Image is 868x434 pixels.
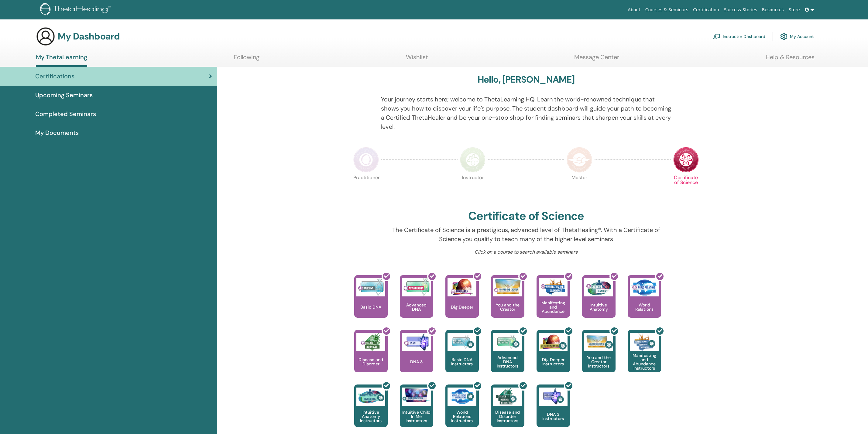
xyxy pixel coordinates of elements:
a: Instructor Dashboard [713,30,765,43]
p: Disease and Disorder [354,357,388,366]
p: The Certificate of Science is a prestigious, advanced level of ThetaHealing®. With a Certificate ... [381,225,671,244]
a: Message Center [574,53,619,65]
p: Instructor [460,175,485,201]
p: Manifesting and Abundance Instructors [628,353,661,370]
a: Dig Deeper Dig Deeper [445,275,479,330]
a: Certification [691,4,721,15]
img: Advanced DNA [402,278,431,296]
a: Advanced DNA Instructors Advanced DNA Instructors [491,330,524,384]
img: You and the Creator Instructors [584,333,613,351]
p: You and the Creator [491,303,524,311]
img: Dig Deeper Instructors [539,333,568,351]
h2: Certificate of Science [468,209,584,223]
a: Basic DNA Basic DNA [354,275,388,330]
a: Advanced DNA Advanced DNA [400,275,433,330]
img: Manifesting and Abundance [539,278,568,296]
h3: My Dashboard [58,31,120,42]
a: Help & Resources [766,53,815,65]
img: World Relations Instructors [448,388,476,406]
img: cog.svg [780,31,787,42]
img: logo.png [40,3,113,17]
p: Dig Deeper Instructors [537,357,570,366]
a: Wishlist [406,53,428,65]
p: Your journey starts here; welcome to ThetaLearning HQ. Learn the world-renowned technique that sh... [381,95,671,131]
img: DNA 3 [402,333,431,351]
img: You and the Creator [493,278,522,295]
img: Basic DNA [356,278,385,296]
span: Upcoming Seminars [35,91,93,100]
a: Resources [760,4,786,15]
p: Advanced DNA [400,303,433,311]
img: Disease and Disorder Instructors [493,388,522,406]
img: chalkboard-teacher.svg [713,34,720,39]
p: Manifesting and Abundance [537,301,570,313]
p: World Relations Instructors [445,410,479,423]
a: Success Stories [722,4,760,15]
span: My Documents [35,128,79,137]
a: Following [234,53,259,65]
a: Manifesting and Abundance Instructors Manifesting and Abundance Instructors [628,330,661,384]
p: Certificate of Science [673,175,699,201]
img: Intuitive Child In Me Instructors [402,388,431,402]
img: World Relations [630,278,659,296]
span: Completed Seminars [35,109,96,118]
a: You and the Creator Instructors You and the Creator Instructors [582,330,616,384]
img: Disease and Disorder [356,333,385,351]
a: Courses & Seminars [643,4,691,15]
img: DNA 3 Instructors [539,388,568,406]
a: My Account [780,30,814,43]
img: Instructor [460,147,485,173]
img: Master [567,147,592,173]
img: Advanced DNA Instructors [493,333,522,351]
img: Practitioner [353,147,379,173]
p: Intuitive Anatomy Instructors [354,410,388,423]
p: Intuitive Anatomy [582,303,616,311]
a: Intuitive Anatomy Intuitive Anatomy [582,275,616,330]
h3: Hello, [PERSON_NAME] [478,74,575,85]
a: About [625,4,643,15]
a: Store [786,4,802,15]
img: Intuitive Anatomy Instructors [356,388,385,406]
p: Disease and Disorder Instructors [491,410,524,423]
img: Certificate of Science [673,147,699,173]
p: Master [567,175,592,201]
img: Intuitive Anatomy [584,278,613,296]
p: World Relations [628,303,661,311]
p: Click on a course to search available seminars [381,248,671,256]
a: Basic DNA Instructors Basic DNA Instructors [445,330,479,384]
img: Manifesting and Abundance Instructors [630,333,659,351]
a: Manifesting and Abundance Manifesting and Abundance [537,275,570,330]
p: Dig Deeper [448,305,476,309]
a: Dig Deeper Instructors Dig Deeper Instructors [537,330,570,384]
img: Basic DNA Instructors [448,333,476,351]
p: Intuitive Child In Me Instructors [400,410,433,423]
p: Advanced DNA Instructors [491,355,524,368]
p: DNA 3 Instructors [537,412,570,421]
img: generic-user-icon.jpg [36,27,55,46]
a: My ThetaLearning [36,53,87,67]
img: Dig Deeper [448,278,476,296]
span: Certifications [35,72,74,81]
a: DNA 3 DNA 3 [400,330,433,384]
a: You and the Creator You and the Creator [491,275,524,330]
p: You and the Creator Instructors [582,355,616,368]
p: Basic DNA Instructors [445,357,479,366]
a: World Relations World Relations [628,275,661,330]
p: Practitioner [353,175,379,201]
a: Disease and Disorder Disease and Disorder [354,330,388,384]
